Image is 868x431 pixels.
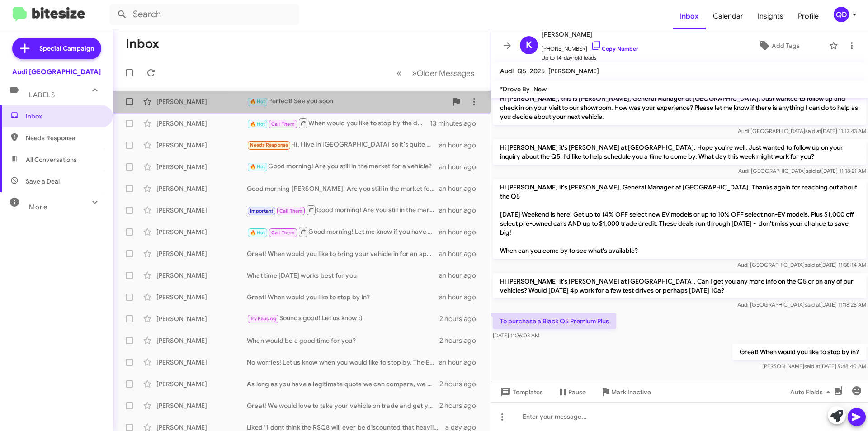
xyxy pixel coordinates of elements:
span: « [396,67,401,79]
span: Audi [500,67,514,75]
div: [PERSON_NAME] [156,379,247,388]
div: an hour ago [439,249,483,258]
div: an hour ago [439,271,483,280]
span: Call Them [279,208,303,214]
div: Good morning! Are you still in the market for a vehicle? [247,161,439,172]
div: What time [DATE] works best for you [247,271,439,280]
div: an hour ago [439,162,483,171]
button: Previous [391,64,407,82]
span: said at [805,128,821,134]
div: an hour ago [439,206,483,215]
span: [DATE] 11:26:03 AM [493,332,539,339]
button: Pause [550,384,593,400]
span: Add Tags [772,38,800,54]
div: No worries! Let us know when you would like to stop by. The EV credit does end this month and ava... [247,358,439,367]
span: *Drove By [500,85,530,93]
div: Great! When would you like to stop by in? [247,293,439,302]
div: [PERSON_NAME] [156,206,247,215]
span: Important [250,208,274,214]
div: [PERSON_NAME] [156,97,247,106]
span: said at [805,301,821,308]
a: Insights [750,3,791,29]
span: Audi [GEOGRAPHIC_DATA] [DATE] 11:18:21 AM [738,167,866,174]
div: Great! When would you like to bring your vehicle in for an appraisal? [247,249,439,258]
span: Templates [498,384,543,400]
span: Audi [GEOGRAPHIC_DATA] [DATE] 11:38:14 AM [737,261,866,268]
div: [PERSON_NAME] [156,162,247,171]
a: Copy Number [591,45,638,52]
div: Good morning [PERSON_NAME]! Are you still in the market for a new vehicle? [247,184,439,193]
div: When would you like to stop by the dealer? [247,118,430,129]
div: [PERSON_NAME] [156,249,247,258]
p: Great! When would you like to stop by in? [732,344,866,360]
p: Hi [PERSON_NAME], this is [PERSON_NAME], General Manager at [GEOGRAPHIC_DATA]. Just wanted to fol... [493,90,866,125]
a: Profile [791,3,826,29]
button: QD [826,7,858,22]
a: Inbox [673,3,706,29]
div: [PERSON_NAME] [156,401,247,410]
span: » [412,67,417,79]
div: As long as you have a legitimate quote we can compare, we will beat it and save you the trip :) [247,379,439,388]
span: Labels [29,91,55,99]
div: Hi. I live in [GEOGRAPHIC_DATA] so it's quite a trek for me to go down there. Is there anything y... [247,140,439,150]
div: an hour ago [439,184,483,193]
div: Perfect! See you soon [247,96,447,107]
span: More [29,203,47,211]
span: Q5 [517,67,526,75]
div: When would be a good time for you? [247,336,439,345]
span: said at [804,363,820,369]
div: [PERSON_NAME] [156,119,247,128]
a: Special Campaign [12,38,101,59]
div: 13 minutes ago [430,119,483,128]
div: an hour ago [439,293,483,302]
span: [PERSON_NAME] [542,29,638,40]
div: Good morning! Let me know if you have any questions [247,226,439,237]
div: Sounds good! Let us know :) [247,313,439,324]
span: Needs Response [250,142,288,148]
h1: Inbox [126,37,159,51]
div: [PERSON_NAME] [156,358,247,367]
span: 🔥 Hot [250,121,265,127]
span: said at [805,261,821,268]
p: Hi [PERSON_NAME] it's [PERSON_NAME], General Manager at [GEOGRAPHIC_DATA]. Thanks again for reach... [493,179,866,259]
button: Next [406,64,480,82]
span: Needs Response [26,133,103,142]
div: an hour ago [439,358,483,367]
a: Calendar [706,3,750,29]
div: Audi [GEOGRAPHIC_DATA] [12,67,101,76]
div: QD [834,7,849,22]
span: Call Them [271,230,295,236]
div: [PERSON_NAME] [156,293,247,302]
button: Add Tags [732,38,825,54]
span: New [533,85,547,93]
span: Pause [568,384,586,400]
span: All Conversations [26,155,77,164]
div: [PERSON_NAME] [156,227,247,237]
div: [PERSON_NAME] [156,336,247,345]
span: [PERSON_NAME] [548,67,599,75]
input: Search [109,4,299,25]
span: Save a Deal [26,177,60,186]
div: 2 hours ago [439,314,483,323]
button: Auto Fields [783,384,841,400]
span: 🔥 Hot [250,230,265,236]
span: [PHONE_NUMBER] [542,40,638,53]
span: K [526,38,532,52]
span: Up to 14-day-old leads [542,53,638,62]
div: [PERSON_NAME] [156,141,247,150]
div: 2 hours ago [439,401,483,410]
div: an hour ago [439,227,483,237]
div: Good morning! Are you still in the market? [247,204,439,216]
span: Older Messages [417,68,474,78]
span: Audi [GEOGRAPHIC_DATA] [DATE] 11:17:43 AM [738,128,866,134]
p: To purchase a Black Q5 Premium Plus [493,313,616,329]
div: 2 hours ago [439,336,483,345]
p: Hi [PERSON_NAME] it's [PERSON_NAME] at [GEOGRAPHIC_DATA]. Hope you're well. Just wanted to follow... [493,139,866,165]
span: Special Campaign [39,44,94,53]
div: [PERSON_NAME] [156,184,247,193]
div: [PERSON_NAME] [156,271,247,280]
span: Audi [GEOGRAPHIC_DATA] [DATE] 11:18:25 AM [737,301,866,308]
